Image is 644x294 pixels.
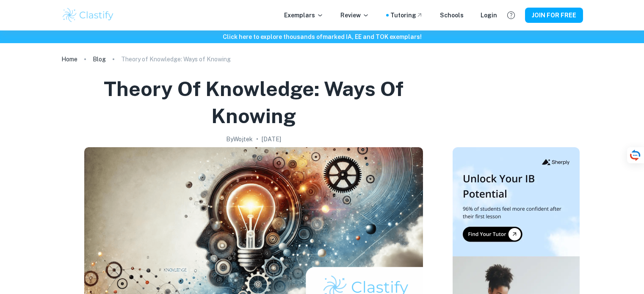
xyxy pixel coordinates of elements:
[481,11,497,20] a: Login
[61,53,77,65] a: Home
[390,11,423,20] a: Tutoring
[2,32,642,41] h6: Click here to explore thousands of marked IA, EE and TOK exemplars !
[226,135,253,144] h2: By Wojtek
[93,53,106,65] a: Blog
[284,11,323,20] p: Exemplars
[504,8,518,22] button: Help and Feedback
[256,135,258,144] p: •
[340,11,369,20] p: Review
[65,75,442,129] h1: Theory of Knowledge: Ways of Knowing
[121,55,231,64] p: Theory of Knowledge: Ways of Knowing
[440,11,464,20] a: Schools
[262,135,281,144] h2: [DATE]
[525,8,583,23] button: JOIN FOR FREE
[61,7,115,24] img: Clastify logo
